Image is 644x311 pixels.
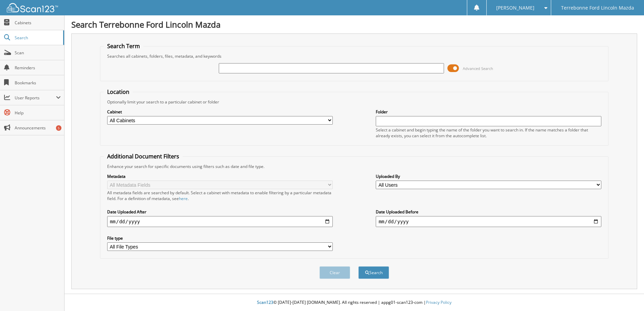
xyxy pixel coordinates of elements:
input: start [107,216,333,227]
div: Searches all cabinets, folders, files, metadata, and keywords [104,53,605,59]
h1: Search Terrebonne Ford Lincoln Mazda [71,19,637,30]
div: Select a cabinet and begin typing the name of the folder you want to search in. If the name match... [376,127,601,139]
button: Clear [319,266,350,279]
span: Cabinets [15,20,61,26]
iframe: Chat Widget [610,278,644,311]
span: Terrebonne Ford Lincoln Mazda [561,6,634,10]
img: scan123-logo-white.svg [7,3,58,12]
input: end [376,216,601,227]
legend: Additional Document Filters [104,153,183,160]
legend: Search Term [104,42,143,50]
div: © [DATE]-[DATE] [DOMAIN_NAME]. All rights reserved | appg01-scan123-com | [65,294,644,311]
legend: Location [104,88,133,96]
span: [PERSON_NAME] [496,6,534,10]
label: Uploaded By [376,173,601,179]
label: File type [107,235,333,241]
label: Folder [376,109,601,115]
button: Search [358,266,389,279]
span: Help [15,110,61,116]
a: Privacy Policy [426,299,452,305]
span: Search [15,35,60,41]
label: Metadata [107,173,333,179]
span: Scan [15,50,61,56]
a: here [179,196,188,201]
span: Reminders [15,65,61,71]
label: Date Uploaded Before [376,209,601,215]
div: Optionally limit your search to a particular cabinet or folder [104,99,605,105]
div: 5 [56,125,61,131]
div: Enhance your search for specific documents using filters such as date and file type. [104,164,605,169]
span: User Reports [15,95,56,101]
label: Date Uploaded After [107,209,333,215]
span: Bookmarks [15,80,61,86]
div: All metadata fields are searched by default. Select a cabinet with metadata to enable filtering b... [107,190,333,201]
span: Advanced Search [463,66,493,71]
label: Cabinet [107,109,333,115]
span: Scan123 [257,299,273,305]
span: Announcements [15,125,61,131]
